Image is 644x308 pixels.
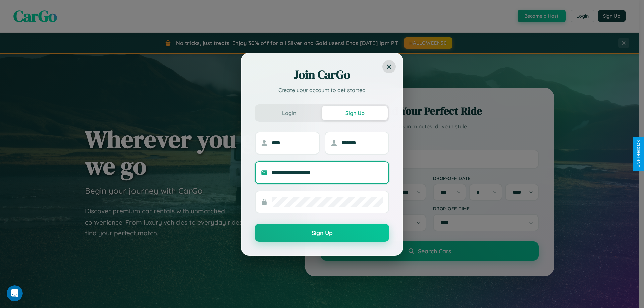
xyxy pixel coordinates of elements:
h2: Join CarGo [255,67,389,83]
p: Create your account to get started [255,86,389,94]
button: Sign Up [322,106,388,120]
button: Login [256,106,322,120]
iframe: Intercom live chat [7,285,23,301]
div: Give Feedback [636,140,641,168]
button: Sign Up [255,224,389,242]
